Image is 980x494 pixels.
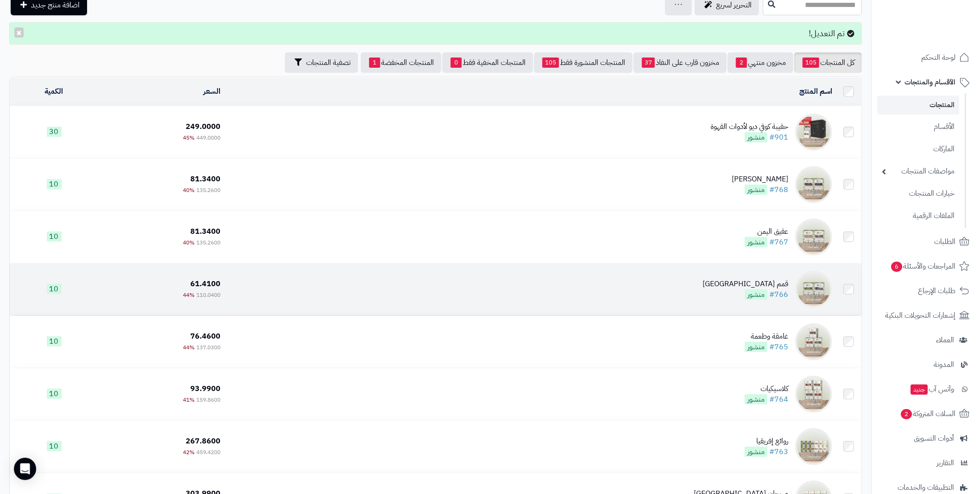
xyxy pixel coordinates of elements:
span: المراجعات والأسئلة [890,260,955,273]
div: روائع إفريقيا [745,436,788,447]
span: 10 [47,389,62,399]
span: 2 [736,58,747,68]
span: 40% [183,238,195,247]
span: منشور [745,185,767,195]
span: أدوات التسويق [914,432,954,445]
a: #768 [769,184,788,195]
a: كل المنتجات105 [794,52,862,73]
a: طلبات الإرجاع [877,280,974,302]
a: الماركات [877,139,959,159]
a: #764 [769,394,788,405]
span: 6 [891,261,903,272]
span: الطلبات [934,235,955,248]
span: 81.3400 [191,173,221,185]
a: اسم المنتج [799,86,832,97]
span: جديد [911,385,928,395]
span: العملاء [936,334,954,346]
a: المنتجات [877,96,959,115]
span: منشور [745,237,767,247]
a: السعر [204,86,221,97]
span: 10 [47,336,62,346]
span: 37 [642,58,655,68]
img: غامقة وطعمة [795,323,832,360]
img: كلاسيكيات [795,376,832,413]
span: 81.3400 [191,226,221,237]
span: 61.4100 [191,278,221,289]
div: حقيبة كوفي ديو لأدوات القهوة [710,122,788,132]
a: الطلبات [877,231,974,253]
a: مواصفات المنتجات [877,161,959,181]
span: التطبيقات والخدمات [898,481,954,494]
button: × [14,27,24,38]
span: الأقسام والمنتجات [905,76,955,89]
span: 249.0000 [186,121,221,132]
span: 76.4600 [191,331,221,342]
a: السلات المتروكة2 [877,403,974,425]
span: طلبات الإرجاع [918,284,955,297]
div: كلاسيكيات [745,384,788,394]
a: #767 [769,237,788,248]
a: أدوات التسويق [877,427,974,449]
img: تركيش توينز [795,166,832,203]
img: حقيبة كوفي ديو لأدوات القهوة [795,114,832,151]
span: منشور [745,342,767,352]
div: عقيق اليمن [745,226,788,237]
a: التقارير [877,452,974,474]
a: #901 [769,132,788,143]
a: العملاء [877,329,974,351]
span: 137.0300 [197,343,221,352]
span: 459.4200 [197,448,221,456]
span: منشور [745,132,767,142]
a: المدونة [877,353,974,376]
span: 10 [47,179,62,189]
span: التقارير [936,456,954,469]
span: 10 [47,284,62,294]
span: 135.2600 [197,238,221,247]
span: 267.8600 [186,436,221,447]
span: 93.9900 [191,383,221,394]
img: قمم إندونيسيا [795,271,832,308]
img: روائع إفريقيا [795,428,832,465]
a: المنتجات المنشورة فقط105 [534,52,633,73]
a: خيارات المنتجات [877,184,959,204]
div: تم التعديل! [9,22,862,45]
span: 105 [803,58,819,68]
span: منشور [745,289,767,300]
span: 44% [183,343,195,352]
img: logo-2.png [917,9,971,29]
span: السلات المتروكة [900,407,955,420]
a: مخزون قارب على النفاذ37 [634,52,727,73]
span: منشور [745,394,767,404]
a: المراجعات والأسئلة6 [877,255,974,277]
span: 10 [47,441,62,451]
a: إشعارات التحويلات البنكية [877,304,974,327]
span: 135.2600 [197,186,221,194]
a: لوحة التحكم [877,46,974,69]
span: 110.0400 [197,291,221,299]
span: 42% [183,448,195,456]
button: تصفية المنتجات [285,52,358,73]
span: 30 [47,127,62,137]
img: عقيق اليمن [795,218,832,256]
a: المنتجات المخفضة1 [361,52,441,73]
span: المدونة [934,358,954,371]
a: وآتس آبجديد [877,378,974,400]
span: 105 [542,58,559,68]
span: وآتس آب [910,383,954,396]
span: 40% [183,186,195,194]
span: لوحة التحكم [921,51,955,64]
a: المنتجات المخفية فقط0 [442,52,533,73]
span: 45% [183,134,195,142]
a: مخزون منتهي2 [728,52,793,73]
div: [PERSON_NAME] [732,174,788,185]
span: 449.0000 [197,134,221,142]
div: غامقة وطعمة [745,331,788,342]
span: 10 [47,231,62,242]
span: 159.8600 [197,396,221,404]
a: الملفات الرقمية [877,206,959,226]
span: منشور [745,447,767,457]
a: #763 [769,446,788,457]
span: 2 [900,409,912,420]
span: 0 [451,58,462,68]
span: 41% [183,396,195,404]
